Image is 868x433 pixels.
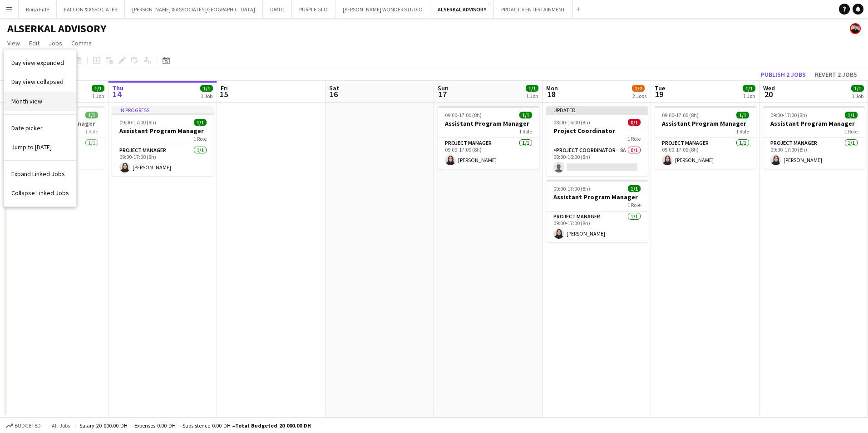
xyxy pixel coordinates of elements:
[7,22,106,35] h1: ALSERKAL ADVISORY
[743,93,755,99] div: 1 Job
[851,85,864,92] span: 1/1
[112,106,214,176] app-job-card: In progress09:00-17:00 (8h)1/1Assistant Program Manager1 RoleProject Manager1/109:00-17:00 (8h)[P...
[655,84,665,92] span: Tue
[655,119,756,128] h3: Assistant Program Manager
[655,138,756,169] app-card-role: Project Manager1/109:00-17:00 (8h)[PERSON_NAME]
[545,89,558,99] span: 18
[219,89,228,99] span: 15
[11,170,65,178] span: Expand Linked Jobs
[4,118,76,138] a: Date picker
[4,138,76,157] a: Jump to today
[7,39,20,47] span: View
[68,37,95,49] a: Comms
[546,193,648,201] h3: Assistant Program Manager
[79,422,311,429] div: Salary 20 000.00 DH + Expenses 0.00 DH + Subsistence 0.00 DH =
[519,128,532,135] span: 1 Role
[4,37,24,49] a: View
[850,23,861,34] app-user-avatar: Glenn Lloyd
[628,119,641,126] span: 0/1
[546,145,648,176] app-card-role: Project Coordinator8A0/108:00-16:00 (8h)
[628,185,641,192] span: 1/1
[438,84,449,92] span: Sun
[11,97,42,105] span: Month view
[4,164,76,183] a: Expand Linked Jobs
[627,135,641,142] span: 1 Role
[438,138,539,169] app-card-role: Project Manager1/109:00-17:00 (8h)[PERSON_NAME]
[11,124,43,132] span: Date picker
[335,0,430,18] button: [PERSON_NAME] WONDER STUDIO
[553,185,590,192] span: 09:00-17:00 (8h)
[526,93,538,99] div: 1 Job
[292,0,335,18] button: PURPLE GLO
[763,119,865,128] h3: Assistant Program Manager
[844,128,858,135] span: 1 Role
[445,112,482,118] span: 09:00-17:00 (8h)
[4,72,76,91] a: Day view collapsed
[45,37,66,49] a: Jobs
[526,85,538,92] span: 1/1
[19,0,57,18] button: Bona Fide
[845,112,858,118] span: 1/1
[112,84,123,92] span: Thu
[85,112,98,118] span: 1/1
[4,53,76,72] a: Day view expanded
[546,180,648,242] app-job-card: 09:00-17:00 (8h)1/1Assistant Program Manager1 RoleProject Manager1/109:00-17:00 (8h)[PERSON_NAME]
[2,89,15,99] span: 13
[92,85,104,92] span: 1/1
[50,422,72,429] span: All jobs
[438,119,539,128] h3: Assistant Program Manager
[201,93,212,99] div: 1 Job
[11,59,64,67] span: Day view expanded
[632,85,645,92] span: 1/2
[546,106,648,176] app-job-card: Updated08:00-16:00 (8h)0/1Project Coordinator1 RoleProject Coordinator8A0/108:00-16:00 (8h)
[111,89,123,99] span: 14
[15,423,41,429] span: Budgeted
[25,37,43,49] a: Edit
[57,0,125,18] button: FALCON & ASSOCIATES
[546,84,558,92] span: Mon
[519,112,532,118] span: 1/1
[5,421,42,431] button: Budgeted
[852,93,863,99] div: 1 Job
[546,127,648,135] h3: Project Coordinator
[763,106,865,169] app-job-card: 09:00-17:00 (8h)1/1Assistant Program Manager1 RoleProject Manager1/109:00-17:00 (8h)[PERSON_NAME]
[743,85,755,92] span: 1/1
[436,89,449,99] span: 17
[736,128,749,135] span: 1 Role
[328,89,339,99] span: 16
[11,143,52,151] span: Jump to [DATE]
[29,39,39,47] span: Edit
[112,145,214,176] app-card-role: Project Manager1/109:00-17:00 (8h)[PERSON_NAME]
[193,135,207,142] span: 1 Role
[329,84,339,92] span: Sat
[49,39,62,47] span: Jobs
[11,78,64,86] span: Day view collapsed
[494,0,573,18] button: PROACTIV ENTERTAINMENT
[200,85,213,92] span: 1/1
[546,106,648,113] div: Updated
[71,39,92,47] span: Comms
[632,93,646,99] div: 2 Jobs
[235,422,311,429] span: Total Budgeted 20 000.00 DH
[757,69,809,80] button: Publish 2 jobs
[653,89,665,99] span: 19
[112,127,214,135] h3: Assistant Program Manager
[438,106,539,169] div: 09:00-17:00 (8h)1/1Assistant Program Manager1 RoleProject Manager1/109:00-17:00 (8h)[PERSON_NAME]
[770,112,807,118] span: 09:00-17:00 (8h)
[811,69,861,80] button: Revert 2 jobs
[112,106,214,113] div: In progress
[11,189,69,197] span: Collapse Linked Jobs
[263,0,292,18] button: DWTC
[736,112,749,118] span: 1/1
[662,112,699,118] span: 09:00-17:00 (8h)
[655,106,756,169] div: 09:00-17:00 (8h)1/1Assistant Program Manager1 RoleProject Manager1/109:00-17:00 (8h)[PERSON_NAME]
[221,84,228,92] span: Fri
[763,84,775,92] span: Wed
[4,92,76,111] a: Month view
[194,119,207,126] span: 1/1
[4,183,76,202] a: Collapse Linked Jobs
[85,128,98,135] span: 1 Role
